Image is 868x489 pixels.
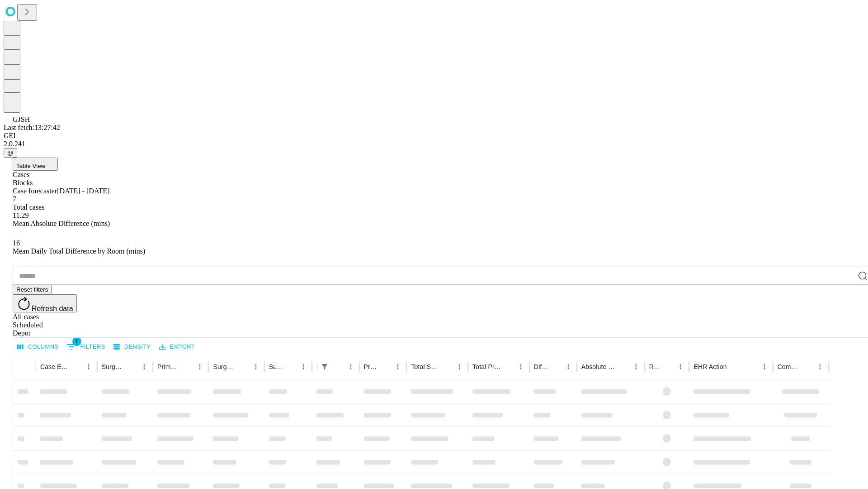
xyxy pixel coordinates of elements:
span: Table View [16,163,45,169]
button: Show filters [318,360,331,373]
div: 1 active filter [318,360,331,373]
button: Menu [674,360,687,373]
button: Sort [661,360,674,373]
div: Difference [534,363,548,370]
button: Sort [70,360,82,373]
button: Menu [193,360,206,373]
button: Menu [250,360,262,373]
button: Sort [125,360,138,373]
div: GEI [4,132,864,140]
button: Menu [758,360,771,373]
button: Sort [237,360,250,373]
div: Total Predicted Duration [472,363,501,370]
div: 2.0.241 [4,140,864,148]
button: Select columns [15,340,61,354]
button: Refresh data [13,294,77,312]
button: Menu [297,360,310,373]
div: Comments [778,363,800,370]
div: Total Scheduled Duration [411,363,439,370]
span: Refresh data [32,305,73,312]
div: Surgery Name [213,363,236,370]
button: Menu [453,360,466,373]
span: Last fetch: 13:27:42 [4,124,60,131]
button: Export [157,340,197,354]
button: Sort [440,360,453,373]
div: Scheduled In Room Duration [316,363,317,370]
div: Absolute Difference [581,363,616,370]
button: Sort [181,360,193,373]
button: Menu [344,360,357,373]
button: Density [111,340,153,354]
span: [DATE] - [DATE] [57,187,109,195]
span: @ [7,149,14,156]
button: Table View [13,158,58,171]
button: Menu [814,360,826,373]
div: EHR Action [693,363,726,370]
span: 7 [13,195,16,203]
span: GJSH [13,115,30,123]
span: Mean Absolute Difference (mins) [13,220,110,227]
button: Sort [549,360,562,373]
div: Surgery Date [269,363,283,370]
div: Surgeon Name [102,363,124,370]
button: @ [4,148,17,158]
div: Case Epic Id [40,363,69,370]
button: Sort [502,360,514,373]
button: Menu [630,360,642,373]
span: 11.29 [13,211,28,219]
span: Reset filters [16,286,48,293]
button: Reset filters [13,285,52,294]
button: Menu [138,360,151,373]
span: 1 [72,337,81,346]
span: Case forecaster [13,187,57,195]
button: Sort [284,360,297,373]
span: Total cases [13,203,44,211]
span: 16 [13,239,20,247]
button: Menu [392,360,404,373]
button: Sort [801,360,814,373]
div: Predicted In Room Duration [364,363,378,370]
button: Menu [514,360,527,373]
button: Show filters [65,340,108,354]
button: Sort [728,360,741,373]
button: Sort [617,360,630,373]
div: Resolved in EHR [649,363,661,370]
div: Primary Service [157,363,180,370]
button: Menu [82,360,95,373]
button: Sort [332,360,344,373]
button: Menu [562,360,575,373]
button: Sort [379,360,392,373]
span: Mean Daily Total Difference by Room (mins) [13,247,145,255]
